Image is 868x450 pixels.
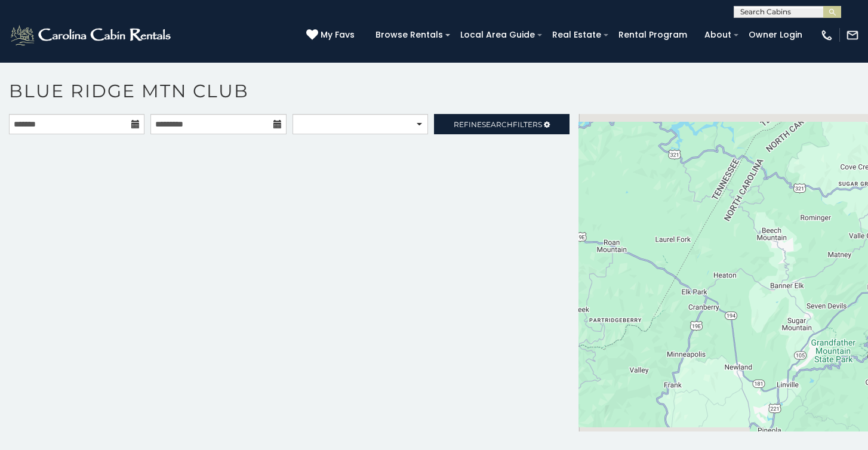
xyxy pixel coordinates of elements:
[370,26,449,44] a: Browse Rentals
[612,26,693,44] a: Rental Program
[434,114,570,134] a: RefineSearchFilters
[306,29,358,42] a: My Favs
[743,26,808,44] a: Owner Login
[846,29,859,42] img: mail-regular-white.png
[698,26,737,44] a: About
[321,29,355,41] span: My Favs
[9,23,174,47] img: White-1-2.png
[454,120,542,129] span: Refine Filters
[454,26,541,44] a: Local Area Guide
[546,26,607,44] a: Real Estate
[482,120,513,129] span: Search
[820,29,833,42] img: phone-regular-white.png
